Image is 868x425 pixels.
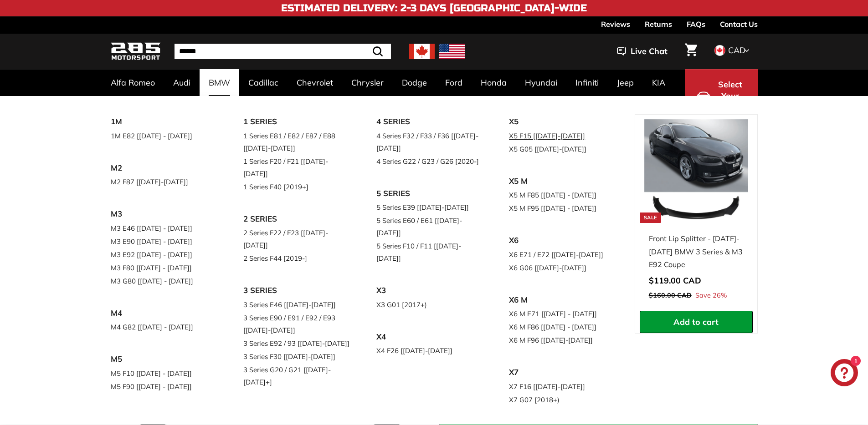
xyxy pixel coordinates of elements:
[608,69,643,96] a: Jeep
[111,41,161,62] img: Logo_285_Motorsport_areodynamics_components
[288,69,342,96] a: Chevrolet
[376,283,484,298] a: X3
[376,298,484,311] a: X3 G01 [2017+)
[509,293,616,308] a: X6 M
[111,114,218,129] a: 1M
[509,248,616,261] a: X6 E71 / E72 [[DATE]-[DATE]]
[175,44,391,59] input: Search
[649,232,744,271] div: Front Lip Splitter - [DATE]-[DATE] BMW 3 Series & M3 E92 Coupe
[376,201,484,214] a: 5 Series E39 [[DATE]-[DATE]]
[436,69,472,96] a: Ford
[605,40,679,63] button: Live Chat
[509,188,616,202] a: X5 M F85 [[DATE] - [DATE]]
[679,36,703,67] a: Cart
[243,114,351,129] a: 1 SERIES
[509,142,616,156] a: X5 G05 [[DATE]-[DATE]]
[695,290,727,302] span: Save 26%
[111,380,218,393] a: M5 F90 [[DATE] - [DATE]]
[376,329,484,344] a: X4
[509,380,616,393] a: X7 F16 [[DATE]-[DATE]]
[509,129,616,142] a: X5 F15 [[DATE]-[DATE]]
[376,344,484,357] a: X4 F26 [[DATE]-[DATE]]
[640,311,753,334] button: Add to cart
[111,207,218,222] a: M3
[111,175,218,188] a: M2 F87 [[DATE]-[DATE]]
[342,69,393,96] a: Chrysler
[509,307,616,320] a: X6 M E71 [[DATE] - [DATE]]
[102,69,164,96] a: Alfa Romeo
[243,129,351,155] a: 1 Series E81 / E82 / E87 / E88 [[DATE]-[DATE]]
[649,291,692,299] span: $160.00 CAD
[111,306,218,321] a: M4
[111,248,218,261] a: M3 E92 [[DATE] - [DATE]]
[376,186,484,201] a: 5 SERIES
[111,261,218,274] a: M3 F80 [[DATE] - [DATE]]
[509,365,616,380] a: X7
[643,69,674,96] a: KIA
[243,337,351,350] a: 3 Series E92 / 93 [[DATE]-[DATE]]
[111,367,218,380] a: M5 F10 [[DATE] - [DATE]]
[111,235,218,248] a: M3 E90 [[DATE] - [DATE]]
[649,275,701,286] span: $119.00 CAD
[509,393,616,406] a: X7 G07 [2018+)
[111,222,218,235] a: M3 E46 [[DATE] - [DATE]]
[566,69,608,96] a: Infiniti
[393,69,436,96] a: Dodge
[509,202,616,215] a: X5 M F95 [[DATE] - [DATE]]
[243,298,351,311] a: 3 Series E46 [[DATE]-[DATE]]
[509,261,616,274] a: X6 G06 [[DATE]-[DATE]]
[640,212,661,223] div: Sale
[243,283,351,298] a: 3 SERIES
[243,350,351,363] a: 3 Series F30 [[DATE]-[DATE]]
[728,45,745,56] span: CAD
[376,239,484,265] a: 5 Series F10 / F11 [[DATE]-[DATE]]
[601,16,630,32] a: Reviews
[509,114,616,129] a: X5
[715,79,746,114] span: Select Your Vehicle
[472,69,516,96] a: Honda
[243,155,351,180] a: 1 Series F20 / F21 [[DATE]-[DATE]]
[673,317,719,327] span: Add to cart
[111,274,218,288] a: M3 G80 [[DATE] - [DATE]]
[243,180,351,193] a: 1 Series F40 [2019+]
[509,174,616,189] a: X5 M
[509,233,616,248] a: X6
[111,352,218,367] a: M5
[645,16,672,32] a: Returns
[243,311,351,337] a: 3 Series E90 / E91 / E92 / E93 [[DATE]-[DATE]]
[243,226,351,252] a: 2 Series F22 / F23 [[DATE]-[DATE]]
[111,161,218,176] a: M2
[376,155,484,168] a: 4 Series G22 / G23 / G26 [2020-]
[164,69,200,96] a: Audi
[281,3,587,14] h4: Estimated Delivery: 2-3 Days [GEOGRAPHIC_DATA]-Wide
[200,69,239,96] a: BMW
[111,320,218,334] a: M4 G82 [[DATE] - [DATE]]
[243,252,351,265] a: 2 Series F44 [2019-]
[243,363,351,389] a: 3 Series G20 / G21 [[DATE]-[DATE]+]
[509,334,616,347] a: X6 M F96 [[DATE]-[DATE]]
[509,320,616,334] a: X6 M F86 [[DATE] - [DATE]]
[631,46,668,57] span: Live Chat
[828,359,861,389] inbox-online-store-chat: Shopify online store chat
[376,114,484,129] a: 4 SERIES
[376,129,484,155] a: 4 Series F32 / F33 / F36 [[DATE]-[DATE]]
[111,129,218,142] a: 1M E82 [[DATE] - [DATE]]
[516,69,566,96] a: Hyundai
[376,214,484,239] a: 5 Series E60 / E61 [[DATE]-[DATE]]
[720,16,758,32] a: Contact Us
[243,212,351,227] a: 2 SERIES
[640,115,753,311] a: Sale Front Lip Splitter - [DATE]-[DATE] BMW 3 Series & M3 E92 Coupe Save 26%
[239,69,288,96] a: Cadillac
[687,16,705,32] a: FAQs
